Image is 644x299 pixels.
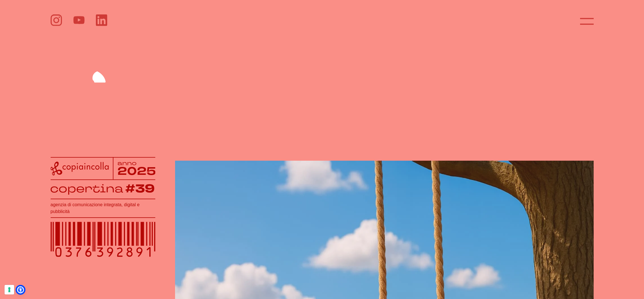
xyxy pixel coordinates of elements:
[51,201,155,215] h1: agenzia di comunicazione integrata, digital e pubblicità
[117,159,136,167] tspan: anno
[17,286,24,293] a: Open Accessibility Menu
[117,164,156,179] tspan: 2025
[5,285,14,294] button: Le tue preferenze relative al consenso per le tecnologie di tracciamento
[50,181,123,196] tspan: copertina
[125,181,155,197] tspan: #39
